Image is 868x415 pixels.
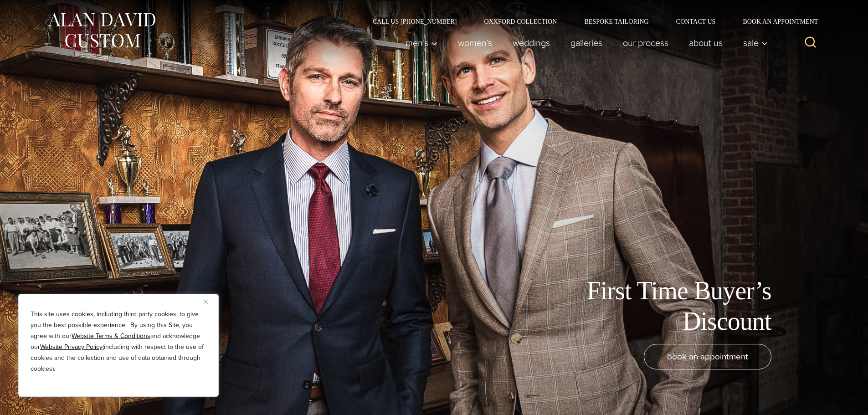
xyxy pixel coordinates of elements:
button: Close [204,296,215,307]
h1: First Time Buyer’s Discount [566,276,771,337]
a: About Us [678,34,733,52]
button: View Search Form [800,32,822,54]
a: Contact Us [663,18,729,25]
img: Alan David Custom [47,10,156,51]
a: Website Privacy Policy [40,342,103,352]
a: Book an Appointment [729,18,821,25]
img: Close [204,300,208,304]
span: Men’s [406,38,437,47]
span: book an appointment [667,350,748,363]
nav: Secondary Navigation [359,18,822,25]
a: Galleries [560,34,612,52]
span: Sale [743,38,768,47]
a: book an appointment [644,344,771,369]
nav: Primary Navigation [395,34,772,52]
a: Our Process [612,34,678,52]
a: weddings [502,34,560,52]
p: This site uses cookies, including third party cookies, to give you the best possible experience. ... [31,309,206,374]
a: Website Terms & Conditions [72,331,150,341]
a: Call Us [PHONE_NUMBER] [359,18,471,25]
a: Women’s [447,34,502,52]
a: Bespoke Tailoring [570,18,662,25]
a: Oxxford Collection [470,18,570,25]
